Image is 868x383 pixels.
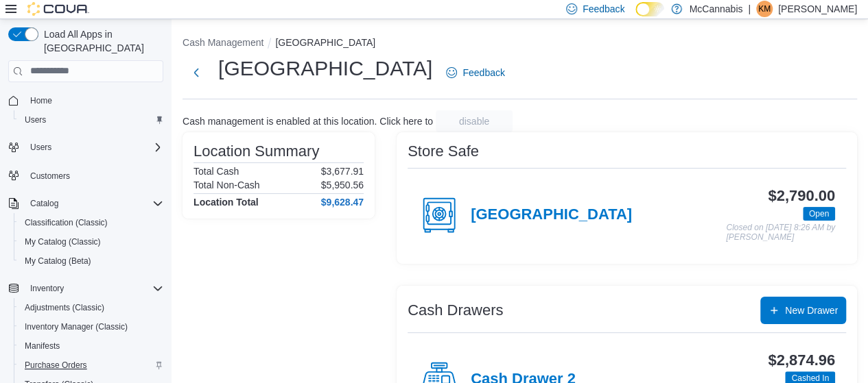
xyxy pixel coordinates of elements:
span: Users [30,142,51,153]
h4: [GEOGRAPHIC_DATA] [471,206,632,224]
h4: $9,628.47 [321,197,364,208]
span: Catalog [25,195,163,212]
span: Inventory Manager (Classic) [25,321,128,332]
p: $5,950.56 [321,180,364,190]
a: Inventory Manager (Classic) [19,319,133,335]
span: Inventory [25,280,163,297]
span: Purchase Orders [25,360,87,371]
a: Manifests [19,338,65,354]
img: Cova [27,2,89,16]
nav: An example of EuiBreadcrumbs [183,36,857,52]
button: Inventory [25,280,69,297]
span: Customers [25,166,163,184]
h1: [GEOGRAPHIC_DATA] [218,55,432,82]
p: Closed on [DATE] 8:26 AM by [PERSON_NAME] [726,223,835,242]
a: My Catalog (Beta) [19,253,97,269]
span: Inventory [30,283,64,294]
span: Open [809,208,829,220]
button: Users [3,138,169,157]
button: Classification (Classic) [14,213,169,232]
p: Cash management is enabled at this location. Click here to [183,116,433,127]
button: Home [3,90,169,110]
button: [GEOGRAPHIC_DATA] [275,37,375,48]
span: Users [25,139,163,156]
h3: Location Summary [193,143,319,160]
h6: Total Non-Cash [193,180,260,190]
button: Next [183,59,210,86]
h3: $2,790.00 [768,188,835,204]
button: Adjustments (Classic) [14,298,169,317]
span: Home [25,92,163,109]
h3: Cash Drawers [408,302,503,319]
span: Manifests [25,341,60,351]
span: My Catalog (Classic) [25,236,101,247]
button: Customers [3,165,169,185]
span: My Catalog (Classic) [19,234,163,250]
button: Manifests [14,336,169,356]
button: Purchase Orders [14,356,169,375]
span: Users [19,112,163,128]
span: KM [758,1,771,17]
span: Home [30,95,52,106]
span: Adjustments (Classic) [19,299,163,316]
span: My Catalog (Beta) [19,253,163,269]
input: Dark Mode [635,2,664,16]
span: Users [25,114,46,125]
button: Inventory [3,279,169,298]
button: Catalog [25,195,64,212]
a: Feedback [441,59,510,86]
span: Load All Apps in [GEOGRAPHIC_DATA] [38,27,163,55]
span: Classification (Classic) [19,214,163,231]
span: Feedback [462,66,504,79]
a: Adjustments (Classic) [19,299,110,316]
button: My Catalog (Beta) [14,251,169,271]
a: My Catalog (Classic) [19,234,106,250]
p: $3,677.91 [321,166,364,177]
span: disable [459,114,489,128]
span: Dark Mode [635,16,636,17]
button: Users [25,139,57,156]
div: Kaylee McAllister [756,1,773,17]
a: Customers [25,168,75,184]
button: Cash Management [183,37,263,48]
span: Feedback [583,2,624,16]
p: McCannabis [689,1,742,17]
button: Inventory Manager (Classic) [14,317,169,336]
span: Adjustments (Classic) [25,302,104,313]
button: Users [14,110,169,129]
button: My Catalog (Classic) [14,232,169,251]
p: | [748,1,751,17]
span: Open [803,207,835,221]
span: Purchase Orders [19,357,163,373]
h6: Total Cash [193,166,239,177]
span: Customers [30,171,70,182]
button: New Drawer [760,297,846,324]
h3: Store Safe [408,143,479,160]
a: Home [25,92,58,109]
span: Manifests [19,338,163,354]
h3: $2,874.96 [768,352,835,369]
span: Classification (Classic) [25,217,108,228]
span: Catalog [30,198,58,209]
h4: Location Total [193,197,259,208]
button: disable [436,110,513,132]
a: Purchase Orders [19,357,93,373]
span: My Catalog (Beta) [25,256,91,267]
p: [PERSON_NAME] [778,1,857,17]
span: Inventory Manager (Classic) [19,319,163,335]
a: Users [19,112,51,128]
button: Catalog [3,194,169,213]
a: Classification (Classic) [19,214,113,231]
span: New Drawer [785,304,838,317]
